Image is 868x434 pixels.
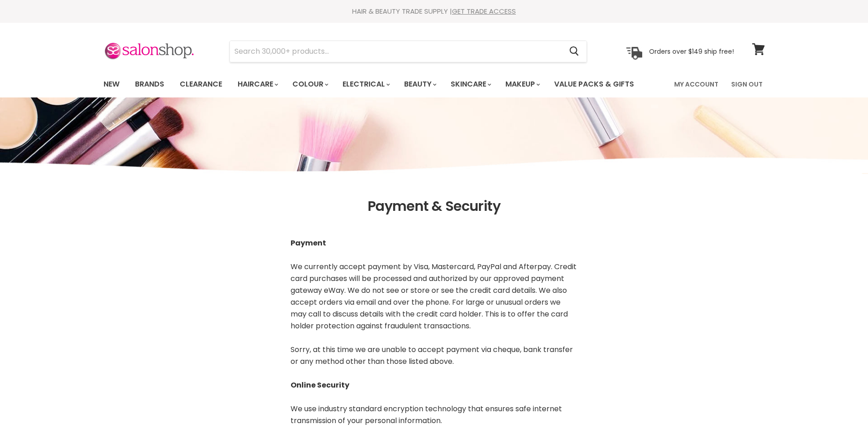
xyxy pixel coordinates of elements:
[726,75,768,94] a: Sign Out
[649,47,734,55] p: Orders over $149 ship free!
[173,75,229,94] a: Clearance
[128,75,171,94] a: Brands
[291,238,326,248] strong: Payment
[229,41,587,62] form: Product
[336,75,395,94] a: Electrical
[92,71,776,97] nav: Main
[97,75,126,94] a: New
[291,261,577,331] span: We currently accept payment by Visa, Mastercard, PayPal and Afterpay. Credit card purchases will ...
[92,7,776,16] div: HAIR & BEAUTY TRADE SUPPLY |
[291,403,562,426] span: We use industry standard encryption technology that ensures safe internet transmission of your pe...
[444,75,497,94] a: Skincare
[231,75,284,94] a: Haircare
[291,380,349,390] strong: Online Security
[230,41,562,62] input: Search
[397,75,442,94] a: Beauty
[104,199,765,214] h1: Payment & Security
[562,41,587,62] button: Search
[547,75,641,94] a: Value Packs & Gifts
[286,75,334,94] a: Colour
[291,344,573,367] span: Sorry, at this time we are unable to accept payment via cheque, bank transfer or any method other...
[97,71,655,97] ul: Main menu
[452,6,516,16] a: GET TRADE ACCESS
[669,75,724,94] a: My Account
[499,75,546,94] a: Makeup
